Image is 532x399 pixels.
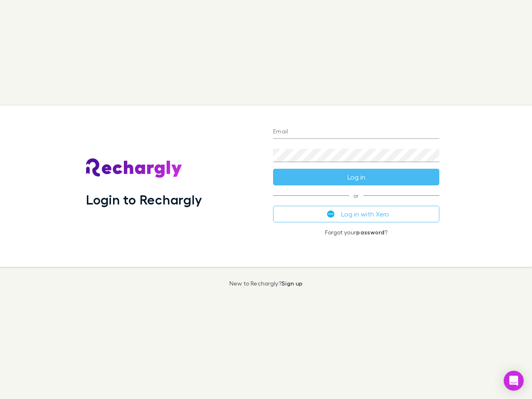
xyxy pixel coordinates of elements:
img: Rechargly's Logo [86,158,182,178]
p: Forgot your ? [273,229,439,236]
a: password [356,229,384,236]
p: New to Rechargly? [229,280,303,287]
div: Open Intercom Messenger [504,371,524,391]
h1: Login to Rechargly [86,192,202,207]
a: Sign up [281,280,303,287]
img: Xero's logo [327,210,335,218]
button: Log in [273,169,439,185]
button: Log in with Xero [273,206,439,222]
span: or [273,195,439,196]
